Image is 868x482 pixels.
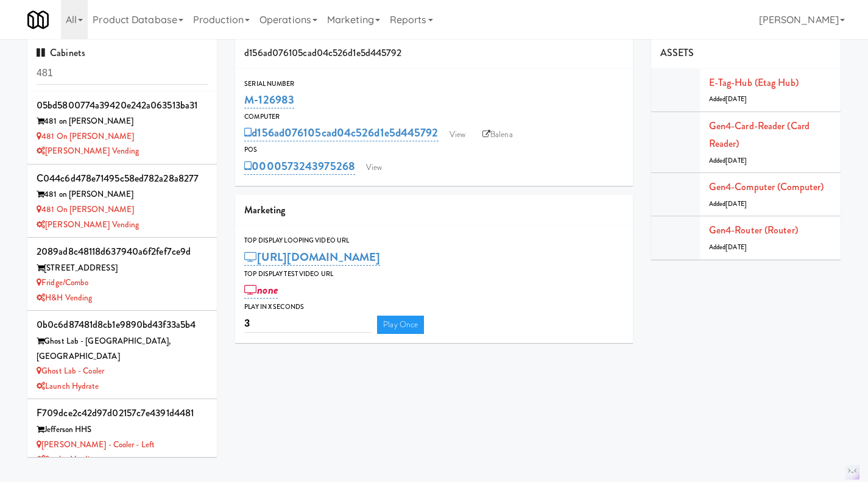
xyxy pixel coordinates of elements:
[37,422,208,438] div: Jefferson HHS
[37,96,208,115] div: 05bd5800774a39420e242a063513ba31
[244,282,278,299] a: none
[27,311,217,399] li: 0b0c6d87481d8cb1e9890bd43f33a5b4Ghost Lab - [GEOGRAPHIC_DATA], [GEOGRAPHIC_DATA] Ghost Lab - Cool...
[37,316,208,334] div: 0b0c6d87481d8cb1e9890bd43f33a5b4
[37,46,85,60] span: Cabinets
[37,453,98,465] a: Stryker Vending
[725,156,747,165] span: [DATE]
[27,399,217,472] li: f709dce2c42d97d02157c7e4391d4481Jefferson HHS [PERSON_NAME] - Cooler - LeftStryker Vending
[443,126,471,144] a: View
[37,204,134,215] a: 481 on [PERSON_NAME]
[37,187,208,202] div: 481 on [PERSON_NAME]
[27,238,217,311] li: 2089ad8c48118d637940a6f2fef7ce9d[STREET_ADDRESS] Fridge/ComboH&H Vending
[37,261,208,276] div: [STREET_ADDRESS]
[709,94,747,104] span: Added
[244,235,624,247] div: Top Display Looping Video Url
[709,156,747,165] span: Added
[235,38,633,69] div: d156ad076105cad04c526d1e5d445792
[37,277,88,288] a: Fridge/Combo
[37,292,92,303] a: H&H Vending
[37,219,139,230] a: [PERSON_NAME] Vending
[37,130,134,142] a: 481 on [PERSON_NAME]
[244,268,624,280] div: Top Display Test Video Url
[725,199,747,208] span: [DATE]
[725,94,747,104] span: [DATE]
[709,223,798,237] a: Gen4-router (Router)
[709,199,747,208] span: Added
[37,404,208,422] div: f709dce2c42d97d02157c7e4391d4481
[709,76,799,90] a: E-tag-hub (Etag Hub)
[476,126,519,144] a: Balena
[709,243,747,252] span: Added
[37,365,104,377] a: Ghost Lab - Cooler
[244,249,380,266] a: [URL][DOMAIN_NAME]
[244,111,624,123] div: Computer
[709,119,810,151] a: Gen4-card-reader (Card Reader)
[244,203,285,217] span: Marketing
[37,243,208,261] div: 2089ad8c48118d637940a6f2fef7ce9d
[37,169,208,188] div: c044c6d478e71495c58ed782a28a8277
[37,62,208,85] input: Search cabinets
[244,158,355,175] a: 0000573243975268
[244,144,624,156] div: POS
[377,316,424,334] a: Play Once
[27,9,49,30] img: Micromart
[709,180,824,194] a: Gen4-computer (Computer)
[37,334,208,364] div: Ghost Lab - [GEOGRAPHIC_DATA], [GEOGRAPHIC_DATA]
[27,165,217,238] li: c044c6d478e71495c58ed782a28a8277481 on [PERSON_NAME] 481 on [PERSON_NAME][PERSON_NAME] Vending
[725,243,747,252] span: [DATE]
[37,145,139,157] a: [PERSON_NAME] Vending
[244,301,624,313] div: Play in X seconds
[660,46,694,60] span: ASSETS
[360,158,388,177] a: View
[27,91,217,165] li: 05bd5800774a39420e242a063513ba31481 on [PERSON_NAME] 481 on [PERSON_NAME][PERSON_NAME] Vending
[244,78,624,90] div: Serial Number
[37,380,99,392] a: Launch Hydrate
[37,439,155,450] a: [PERSON_NAME] - Cooler - Left
[37,114,208,129] div: 481 on [PERSON_NAME]
[244,91,294,108] a: M-126983
[244,124,438,141] a: d156ad076105cad04c526d1e5d445792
